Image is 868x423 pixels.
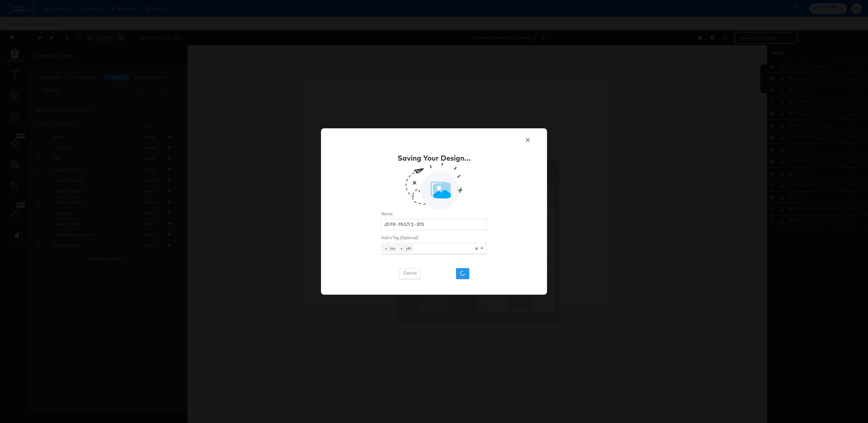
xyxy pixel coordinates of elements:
span: × [475,245,478,251]
span: × [383,245,389,251]
span: jdfr [404,245,413,251]
span: Clear all [474,243,479,254]
label: Name: [381,211,487,217]
label: Add a Tag (Optional): [381,235,487,241]
span: × [399,245,404,251]
span: bts [389,245,397,251]
button: Cancel [399,268,421,279]
div: Saving Your Design... [398,153,471,163]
